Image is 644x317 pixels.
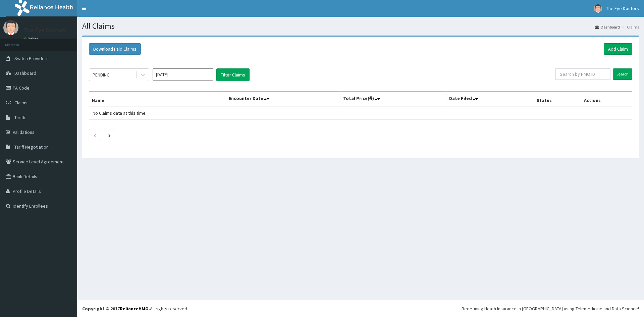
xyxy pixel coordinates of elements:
a: Next page [108,132,111,138]
input: Search [613,68,632,80]
input: Select Month and Year [153,68,213,81]
img: User Image [3,20,18,35]
li: Claims [621,24,639,30]
strong: Copyright © 2017 . [82,306,150,312]
span: Tariffs [14,114,26,120]
a: Online [23,37,40,41]
th: Status [534,92,581,107]
span: Switch Providers [14,55,49,61]
th: Encounter Date [226,92,340,107]
a: Dashboard [595,24,620,30]
input: Search by HMO ID [555,68,610,80]
button: Filter Claims [216,68,250,81]
button: Download Paid Claims [89,43,141,55]
span: The Eye Doctors [606,5,639,11]
th: Total Price(₦) [340,92,446,107]
span: Dashboard [14,70,36,76]
h1: All Claims [82,22,639,31]
div: PENDING [93,71,110,78]
th: Actions [581,92,632,107]
th: Date Filed [446,92,534,107]
div: Redefining Heath Insurance in [GEOGRAPHIC_DATA] using Telemedicine and Data Science! [462,305,639,312]
img: User Image [594,4,602,13]
p: The Eye Doctors [23,27,67,33]
th: Name [89,92,226,107]
span: No Claims data at this time. [93,110,147,116]
a: Previous page [93,132,96,138]
a: RelianceHMO [120,306,149,312]
span: Tariff Negotiation [14,144,49,150]
a: Add Claim [604,43,632,55]
footer: All rights reserved. [77,300,644,317]
span: Claims [14,100,28,106]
